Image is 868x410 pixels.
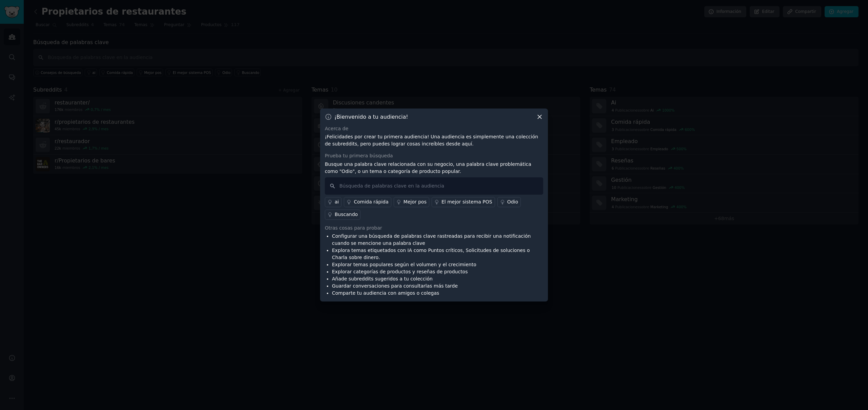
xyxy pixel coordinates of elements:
a: Mejor pos [394,197,429,207]
font: Guardar conversaciones para consultarlas más tarde [332,283,458,289]
a: El mejor sistema POS [432,197,495,207]
font: ¡Bienvenido a tu audiencia! [334,114,408,120]
font: Comparte tu audiencia con amigos o colegas [332,290,439,296]
font: ai [335,199,339,204]
font: Explorar categorías de productos y reseñas de productos [332,269,468,274]
font: Acerca de [325,126,348,131]
font: Otras cosas para probar [325,225,382,231]
a: Odio [497,197,521,207]
input: Búsqueda de palabras clave en la audiencia [325,177,543,195]
a: Comida rápida [344,197,391,207]
font: Buscando [335,212,358,217]
a: ai [325,197,341,207]
font: Busque una palabra clave relacionada con su negocio, una palabra clave problemática como "Odio", ... [325,161,531,174]
a: Buscando [325,210,360,220]
font: Explorar temas populares según el volumen y el crecimiento [332,262,476,267]
font: Configurar una búsqueda de palabras clave rastreadas para recibir una notificación cuando se menc... [332,233,531,246]
font: Odio [507,199,518,204]
font: Mejor pos [403,199,427,204]
font: Prueba tu primera búsqueda [325,153,393,158]
font: Comida rápida [354,199,388,204]
font: Añade subreddits sugeridos a tu colección [332,276,433,281]
font: El mejor sistema POS [441,199,492,204]
font: Explora temas etiquetados con IA como Puntos críticos, Solicitudes de soluciones o Charla sobre d... [332,248,530,260]
font: ¡Felicidades por crear tu primera audiencia! Una audiencia es simplemente una colección de subred... [325,134,538,147]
